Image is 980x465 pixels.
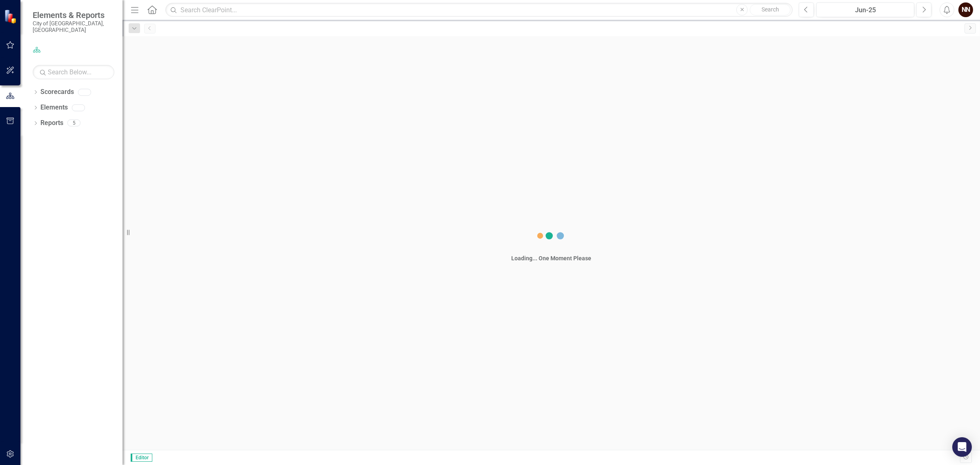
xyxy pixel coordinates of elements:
a: Elements [40,103,68,112]
span: Editor [131,454,152,462]
a: Reports [40,118,63,128]
div: Jun-25 [819,5,911,15]
input: Search Below... [33,65,114,79]
span: Elements & Reports [33,10,114,20]
div: Loading... One Moment Please [511,254,591,262]
button: NN [958,2,973,17]
button: Jun-25 [816,2,914,17]
span: Search [762,6,779,13]
input: Search ClearPoint... [165,3,793,17]
div: Open Intercom Messenger [952,437,972,457]
img: ClearPoint Strategy [4,9,18,23]
a: Scorecards [40,87,74,97]
div: 5 [67,120,80,127]
button: Search [750,4,791,16]
small: City of [GEOGRAPHIC_DATA], [GEOGRAPHIC_DATA] [33,20,114,34]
